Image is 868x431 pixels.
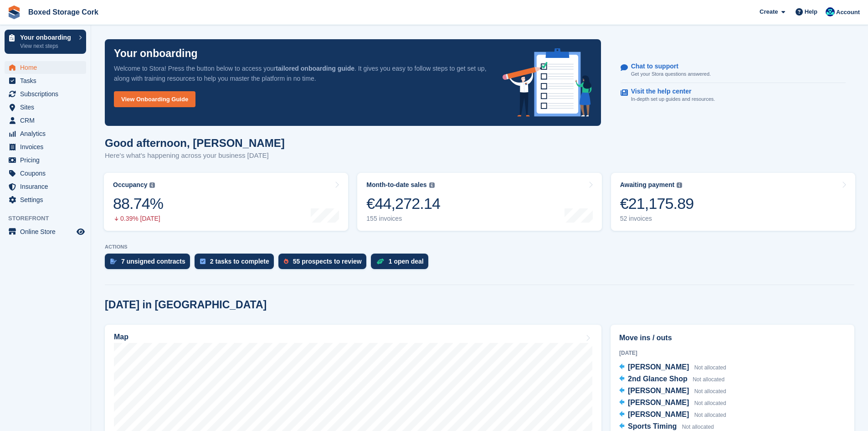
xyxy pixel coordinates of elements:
[619,362,726,374] a: [PERSON_NAME] Not allocated
[694,364,726,371] span: Not allocated
[293,258,362,265] div: 55 prospects to review
[20,61,75,74] span: Home
[114,63,488,83] p: Welcome to Stora! Press the button below to access your . It gives you easy to follow steps to ge...
[620,215,694,223] div: 52 invoices
[631,88,708,95] p: Visit the help center
[376,258,384,265] img: deal-1b604bf984904fb50ccaf53a9ad4b4a5d6e5aea283cecdc64d6e3604feb123c2.svg
[7,5,21,19] img: stora-icon-8386f47178a22dfd0bd8f6a31ec36ba5ce8667c1dd55bd0f319d3a0aa187defe.svg
[628,422,677,430] span: Sports Timing
[366,215,440,223] div: 155 invoices
[357,173,601,231] a: Month-to-date sales €44,272.14 155 invoices
[760,7,778,16] span: Create
[5,74,86,87] a: menu
[20,140,75,153] span: Invoices
[366,194,440,213] div: €44,272.14
[631,62,704,70] p: Chat to support
[694,388,726,395] span: Not allocated
[5,127,86,140] a: menu
[121,258,185,265] div: 7 unsigned contracts
[619,397,726,409] a: [PERSON_NAME] Not allocated
[105,137,285,149] h1: Good afternoon, [PERSON_NAME]
[105,299,267,311] h2: [DATE] in [GEOGRAPHIC_DATA]
[25,5,102,20] a: Boxed Storage Cork
[20,114,75,127] span: CRM
[693,376,724,383] span: Not allocated
[611,173,855,231] a: Awaiting payment €21,175.89 52 invoices
[20,225,75,238] span: Online Store
[20,34,74,41] p: Your onboarding
[5,167,86,180] a: menu
[628,375,688,383] span: 2nd Glance Shop
[5,88,86,100] a: menu
[503,48,592,117] img: onboarding-info-6c161a55d2c0e0a8cae90662b2fe09162a5109e8cc188191df67fb4f79e88e88.svg
[621,83,846,108] a: Visit the help center In-depth set up guides and resources.
[694,400,726,406] span: Not allocated
[20,180,75,193] span: Insurance
[200,259,205,264] img: task-75834270c22a3079a89374b754ae025e5fb1db73e45f91037f5363f120a921f8.svg
[620,194,694,213] div: €21,175.89
[621,58,846,83] a: Chat to support Get your Stora questions answered.
[619,409,726,421] a: [PERSON_NAME] Not allocated
[105,254,195,274] a: 7 unsigned contracts
[278,254,371,274] a: 55 prospects to review
[276,65,354,72] strong: tailored onboarding guide
[20,88,75,100] span: Subscriptions
[110,259,117,264] img: contract_signature_icon-13c848040528278c33f63329250d36e43548de30e8caae1d1a13099fd9432cc5.svg
[5,140,86,153] a: menu
[694,412,726,418] span: Not allocated
[20,193,75,206] span: Settings
[628,363,689,371] span: [PERSON_NAME]
[620,181,675,189] div: Awaiting payment
[682,424,714,430] span: Not allocated
[389,258,424,265] div: 1 open deal
[371,254,433,274] a: 1 open deal
[628,410,689,418] span: [PERSON_NAME]
[619,385,726,397] a: [PERSON_NAME] Not allocated
[113,215,163,223] div: 0.39% [DATE]
[75,226,86,237] a: Preview store
[5,30,86,54] a: Your onboarding View next steps
[836,8,860,17] span: Account
[631,70,711,78] p: Get your Stora questions answered.
[20,154,75,166] span: Pricing
[113,181,147,189] div: Occupancy
[195,254,278,274] a: 2 tasks to complete
[114,48,198,59] p: Your onboarding
[677,182,682,188] img: icon-info-grey-7440780725fd019a000dd9b08b2336e03edf1995a4989e88bcd33f0948082b44.svg
[5,193,86,206] a: menu
[619,374,724,385] a: 2nd Glance Shop Not allocated
[429,182,435,188] img: icon-info-grey-7440780725fd019a000dd9b08b2336e03edf1995a4989e88bcd33f0948082b44.svg
[5,225,86,238] a: menu
[826,7,835,16] img: Vincent
[20,167,75,180] span: Coupons
[284,259,288,264] img: prospect-51fa495bee0391a8d652442698ab0144808aea92771e9ea1ae160a38d050c398.svg
[210,258,269,265] div: 2 tasks to complete
[366,181,426,189] div: Month-to-date sales
[20,42,74,50] p: View next steps
[114,333,128,341] h2: Map
[20,74,75,87] span: Tasks
[631,95,715,103] p: In-depth set up guides and resources.
[805,7,817,16] span: Help
[105,151,285,161] p: Here's what's happening across your business [DATE]
[5,101,86,114] a: menu
[628,399,689,406] span: [PERSON_NAME]
[5,114,86,127] a: menu
[5,154,86,166] a: menu
[104,173,348,231] a: Occupancy 88.74% 0.39% [DATE]
[8,214,91,223] span: Storefront
[105,244,854,250] p: ACTIONS
[20,101,75,114] span: Sites
[5,61,86,74] a: menu
[619,332,846,343] h2: Move ins / outs
[114,91,195,107] a: View Onboarding Guide
[619,349,846,357] div: [DATE]
[20,127,75,140] span: Analytics
[628,387,689,395] span: [PERSON_NAME]
[5,180,86,193] a: menu
[149,182,155,188] img: icon-info-grey-7440780725fd019a000dd9b08b2336e03edf1995a4989e88bcd33f0948082b44.svg
[113,194,163,213] div: 88.74%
